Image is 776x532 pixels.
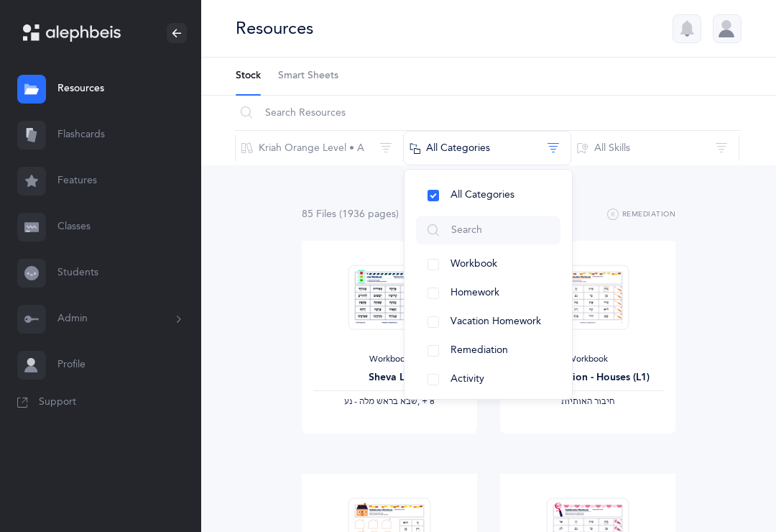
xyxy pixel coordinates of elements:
[236,17,313,40] div: Resources
[451,258,497,270] span: Workbook
[416,279,560,308] button: Homework
[416,250,560,279] button: Workbook
[416,394,560,423] button: Letter Recognition
[235,131,404,165] button: Kriah Orange Level • A
[607,206,675,224] button: Remediation
[571,131,739,165] button: All Skills
[451,287,499,298] span: Homework
[416,308,560,336] button: Vacation Homework
[451,316,541,327] span: Vacation Homework
[451,344,508,356] span: Remediation
[344,396,417,406] span: ‫שבא בראש מלה - נע‬
[332,208,336,220] span: s
[39,395,76,410] span: Support
[416,365,560,394] button: Activity
[235,96,741,130] input: Search Resources
[451,373,484,385] span: Activity
[313,396,466,408] div: ‪, + 8‬
[547,265,629,330] img: Syllabication-Workbook-Level-1-EN_Orange_Houses_thumbnail_1741114714.png
[416,181,560,210] button: All Categories
[392,208,396,220] span: s
[302,208,336,220] span: 85 File
[561,396,614,406] span: ‫חיבור האותיות‬
[451,189,514,201] span: All Categories
[512,370,664,385] div: Syllabication - Houses (L1)
[416,216,560,244] input: Search
[339,208,399,220] span: (1936 page )
[512,354,664,365] div: Workbook
[313,370,466,385] div: Sheva L1
[403,131,572,165] button: All Categories
[416,336,560,365] button: Remediation
[348,265,431,330] img: Sheva-Workbook-Orange-A-L1_EN_thumbnail_1757036998.png
[313,354,466,365] div: Workbook
[278,69,338,83] span: Smart Sheets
